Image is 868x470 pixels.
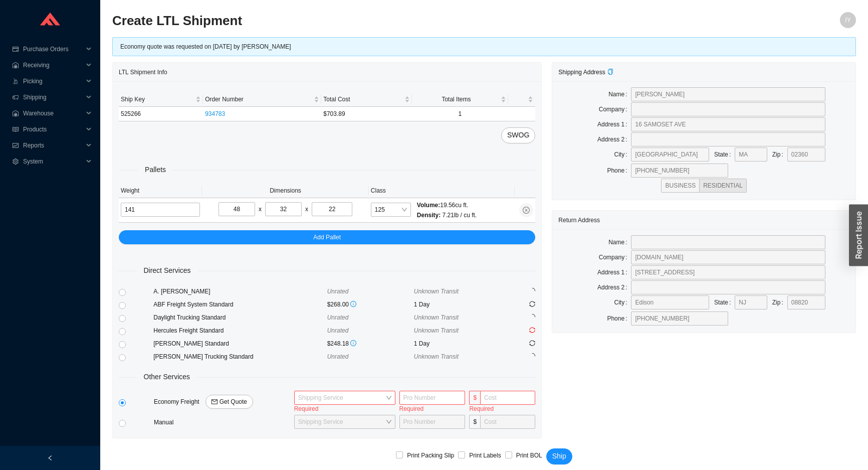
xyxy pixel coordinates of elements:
label: Company [599,250,631,264]
div: Daylight Trucking Standard [153,312,327,323]
span: left [47,455,53,461]
span: $ [469,391,480,405]
span: Print Labels [465,450,505,460]
label: Address 1 [597,117,631,131]
span: $ [469,415,480,429]
div: 1 Day [414,339,501,349]
span: Print Packing Slip [403,450,458,460]
div: [PERSON_NAME] Trucking Standard [153,352,327,362]
button: close-circle [519,203,533,217]
button: mailGet Quote [205,395,253,409]
label: Address 2 [597,280,631,294]
th: Order Number sortable [203,92,321,107]
span: Unknown Transit [414,288,459,295]
label: Company [599,102,631,116]
td: $703.89 [321,107,412,121]
span: Shipping Address [558,69,613,76]
span: Unknown Transit [414,314,459,321]
div: x [259,204,262,214]
td: 525266 [119,107,203,121]
div: Required [399,404,466,414]
div: Required [294,404,395,414]
span: SWOG [507,129,529,141]
span: Products [23,121,83,137]
label: Zip [772,295,787,309]
td: 1 [412,107,508,121]
button: SWOG [501,127,535,143]
input: Cost [480,391,535,405]
span: Pallets [138,164,173,176]
a: 934783 [205,110,225,117]
div: Economy Freight [152,395,292,409]
label: Address 1 [597,265,631,279]
span: Shipping [23,89,83,105]
span: RESIDENTIAL [703,182,743,189]
span: Unrated [327,327,349,334]
div: $248.18 [327,339,414,349]
th: Weight [119,184,202,198]
span: Other Services [137,371,197,383]
input: H [312,202,352,216]
h2: Create LTL Shipment [112,12,670,30]
span: Receiving [23,57,83,73]
span: credit-card [12,46,19,52]
span: BUSINESS [665,182,696,189]
div: [PERSON_NAME] Standard [153,339,327,349]
span: Order Number [205,94,312,104]
span: Total Items [414,94,499,104]
span: Reports [23,137,83,153]
input: Pro Number [399,391,466,405]
label: Name [608,87,631,101]
th: Ship Key sortable [119,92,203,107]
div: $268.00 [327,299,414,309]
span: info-circle [350,340,356,346]
span: fund [12,142,19,148]
span: info-circle [350,301,356,307]
label: Phone [607,311,631,326]
span: loading [529,287,536,294]
div: 7.21 lb / cu ft. [417,210,477,220]
div: Copy [607,67,613,77]
th: Dimensions [202,184,369,198]
span: Add Pallet [313,232,341,242]
span: Ship [552,450,566,462]
div: Return Address [558,211,849,229]
span: IY [845,12,850,28]
span: Volume: [417,202,440,209]
label: Address 2 [597,132,631,146]
span: read [12,126,19,132]
span: sync [529,327,535,333]
span: Warehouse [23,105,83,121]
span: Unrated [327,353,349,360]
div: 1 Day [414,299,501,309]
span: Unknown Transit [414,327,459,334]
label: Name [608,235,631,249]
span: Unrated [327,314,349,321]
span: 125 [375,203,407,216]
th: Total Items sortable [412,92,508,107]
input: Pro Number [399,415,466,429]
label: City [614,295,631,309]
button: Add Pallet [119,230,535,244]
th: Class [369,184,515,198]
div: Economy quote was requested on [DATE] by [PERSON_NAME] [120,42,848,52]
input: W [265,202,302,216]
label: State [714,295,735,309]
span: mail [211,399,218,406]
span: Unrated [327,288,349,295]
span: sync [529,301,535,307]
div: Manual [152,417,292,427]
div: ABF Freight System Standard [153,299,327,309]
span: Unknown Transit [414,353,459,360]
div: LTL Shipment Info [119,63,535,81]
span: Purchase Orders [23,41,83,57]
div: x [305,204,308,214]
th: Total Cost sortable [321,92,412,107]
div: Hercules Freight Standard [153,326,327,336]
label: State [714,147,735,162]
div: A. [PERSON_NAME] [153,286,327,296]
th: undefined sortable [508,92,535,107]
span: Get Quote [220,397,247,407]
span: Total Cost [323,94,402,104]
input: L [219,202,255,216]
